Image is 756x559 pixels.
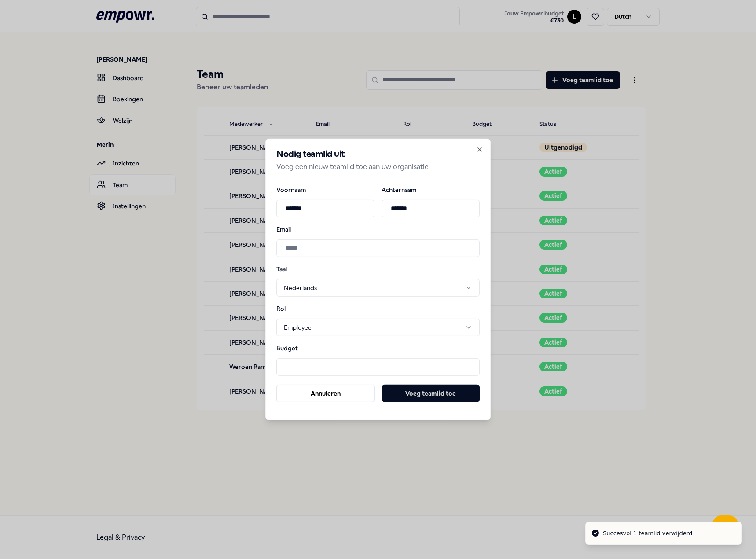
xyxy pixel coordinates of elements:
label: Achternaam [382,186,480,192]
label: Rol [276,305,322,312]
label: Budget [276,345,322,351]
label: Voornaam [276,186,374,192]
p: Voeg een nieuw teamlid toe aan uw organisatie [276,161,480,173]
label: Email [276,226,480,232]
button: Voeg teamlid toe [382,385,480,402]
h2: Nodig teamlid uit [276,150,480,158]
button: Annuleren [276,385,375,402]
label: Taal [276,265,322,272]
